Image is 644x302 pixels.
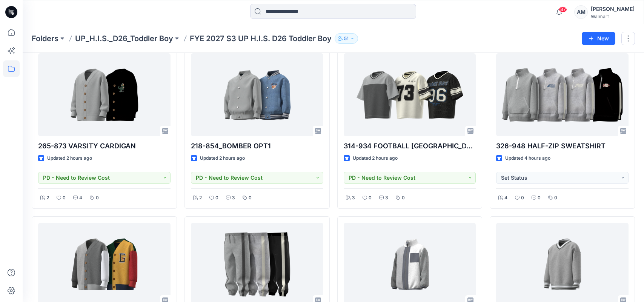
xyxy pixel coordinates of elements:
[369,194,372,202] p: 0
[75,33,173,44] a: UP_H.I.S._D26_Toddler Boy
[554,194,557,202] p: 0
[63,194,66,202] p: 0
[504,194,507,202] p: 4
[352,194,355,202] p: 3
[191,53,323,136] a: 218-854_BOMBER OPT1
[96,194,99,202] p: 0
[38,141,171,151] p: 265-873 VARSITY CARDIGAN
[496,53,629,136] a: 326-948 HALF-ZIP SWEATSHIRT
[591,5,635,14] div: [PERSON_NAME]
[232,194,235,202] p: 3
[353,154,398,162] p: Updated 2 hours ago
[344,141,476,151] p: 314-934 FOOTBALL [GEOGRAPHIC_DATA]
[47,154,92,162] p: Updated 2 hours ago
[32,33,58,44] a: Folders
[496,141,629,151] p: 326-948 HALF-ZIP SWEATSHIRT
[79,194,82,202] p: 4
[199,194,202,202] p: 2
[521,194,524,202] p: 0
[538,194,541,202] p: 0
[38,53,171,136] a: 265-873 VARSITY CARDIGAN
[249,194,252,202] p: 0
[344,53,476,136] a: 314-934 FOOTBALL JERSEY
[591,14,635,19] div: Walmart
[505,154,550,162] p: Updated 4 hours ago
[200,154,245,162] p: Updated 2 hours ago
[385,194,388,202] p: 3
[402,194,405,202] p: 0
[215,194,218,202] p: 0
[191,141,323,151] p: 218-854_BOMBER OPT1
[46,194,49,202] p: 2
[190,33,332,44] p: FYE 2027 S3 UP H.I.S. D26 Toddler Boy
[582,32,615,45] button: New
[335,33,358,44] button: 51
[574,5,588,19] div: AM
[344,34,349,43] p: 51
[559,6,567,12] span: 87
